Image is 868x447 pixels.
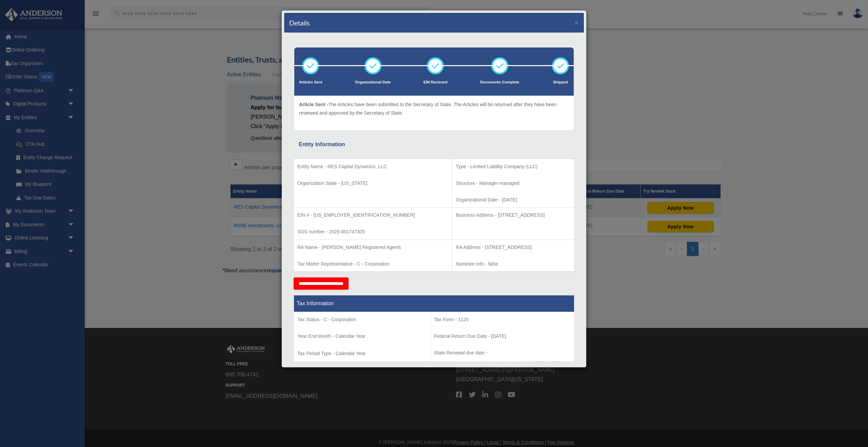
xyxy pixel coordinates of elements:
p: Tax Form - 1120 [434,315,571,324]
p: Tax Status - C - Corporation [297,315,427,324]
span: Article Sent - [299,102,328,107]
p: Structure - Manager-managed [456,179,571,188]
p: SOS number - 2025-001747305 [297,228,449,236]
p: RA Name - [PERSON_NAME] Registered Agents [297,243,449,252]
p: State Renewal due date - [434,349,571,357]
p: Organization State - [US_STATE] [297,179,449,188]
h4: Details [289,18,310,27]
p: EIN Recieved [423,79,448,86]
p: Federal Return Due Date - [DATE] [434,332,571,341]
p: Tax Matter Representative - C - Corporation [297,260,449,268]
p: Type - Limited Liability Company (LLC) [456,162,571,171]
div: Entity Information [299,140,569,149]
td: Tax Period Type - Calendar Year [294,312,431,362]
p: Shipped [552,79,569,86]
th: Tax Information [294,295,574,312]
p: Documents Complete [480,79,519,86]
p: The Articles have been submitted to the Secretary of State. The Articles will be returned after t... [299,100,569,117]
p: Year End Month - Calendar Year [297,332,427,341]
button: × [574,19,579,26]
p: RA Address - [STREET_ADDRESS] [456,243,571,252]
p: Entity Name - RES Capital Dynamics, LLC [297,162,449,171]
p: Organizational Date - [DATE] [456,196,571,204]
p: Articles Sent [299,79,322,86]
p: Nominee Info - false [456,260,571,268]
p: Business Address - [STREET_ADDRESS] [456,211,571,219]
p: EIN # - [US_EMPLOYER_IDENTIFICATION_NUMBER] [297,211,449,219]
p: Organizational Date [355,79,391,86]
